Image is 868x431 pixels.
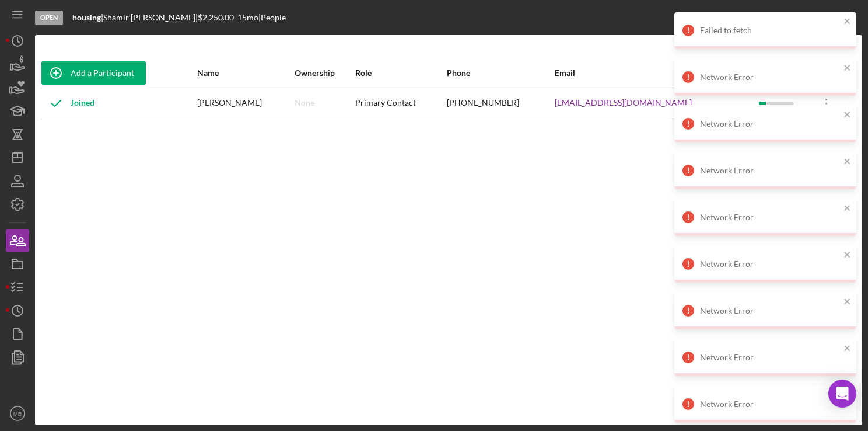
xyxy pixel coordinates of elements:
[843,343,852,354] button: close
[197,68,293,78] div: Name
[843,16,852,27] button: close
[843,110,852,121] button: close
[295,98,314,107] div: None
[72,13,103,22] div: |
[700,26,840,35] div: Failed to fetch
[828,380,856,408] div: Open Intercom Messenger
[258,13,286,22] div: | People
[355,89,445,118] div: Primary Contact
[700,306,840,315] div: Network Error
[700,72,840,82] div: Network Error
[555,68,758,78] div: Email
[700,399,840,409] div: Network Error
[237,13,258,22] div: 15 mo
[843,250,852,261] button: close
[72,12,101,22] b: housing
[843,297,852,308] button: close
[843,157,852,168] button: close
[71,61,134,85] div: Add a Participant
[41,61,146,85] button: Add a Participant
[13,411,22,417] text: MB
[198,13,237,22] div: $2,250.00
[197,89,293,118] div: [PERSON_NAME]
[355,68,445,78] div: Role
[700,213,840,222] div: Network Error
[295,68,355,78] div: Ownership
[35,11,63,25] div: Open
[447,68,554,78] div: Phone
[700,353,840,362] div: Network Error
[447,89,554,118] div: [PHONE_NUMBER]
[700,119,840,128] div: Network Error
[555,98,692,107] a: [EMAIL_ADDRESS][DOMAIN_NAME]
[843,63,852,74] button: close
[41,89,94,118] div: Joined
[700,259,840,269] div: Network Error
[700,166,840,175] div: Network Error
[103,13,198,22] div: Shamir [PERSON_NAME] |
[6,402,29,425] button: MB
[843,203,852,214] button: close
